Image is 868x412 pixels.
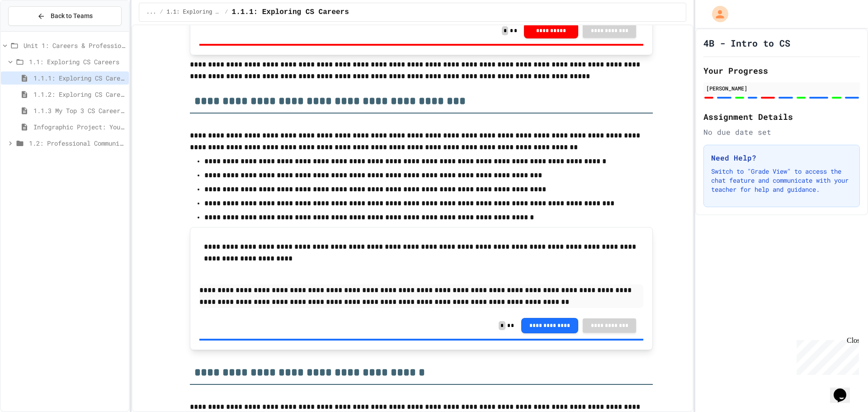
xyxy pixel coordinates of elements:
span: Infographic Project: Your favorite CS [33,122,125,132]
span: ... [146,9,156,16]
span: 1.2: Professional Communication [29,138,125,148]
div: No due date set [703,127,860,137]
p: Switch to "Grade View" to access the chat feature and communicate with your teacher for help and ... [711,167,852,194]
span: Back to Teams [51,11,93,21]
span: 1.1.2: Exploring CS Careers - Review [33,90,125,99]
div: Chat with us now!Close [4,4,62,57]
h3: Need Help? [711,152,852,163]
h2: Your Progress [703,64,860,77]
span: / [225,9,228,16]
span: / [160,9,163,16]
h2: Assignment Details [703,110,860,123]
span: 1.1: Exploring CS Careers [29,57,125,66]
span: Unit 1: Careers & Professionalism [24,41,125,50]
h1: 4B - Intro to CS [703,37,790,49]
div: My Account [703,4,731,24]
span: 1.1.1: Exploring CS Careers [232,7,349,18]
span: 1.1: Exploring CS Careers [167,9,222,16]
iframe: chat widget [793,336,859,375]
button: Back to Teams [8,6,122,26]
div: [PERSON_NAME] [706,84,857,92]
iframe: chat widget [830,376,859,403]
span: 1.1.3 My Top 3 CS Careers! [33,106,125,115]
span: 1.1.1: Exploring CS Careers [33,73,125,83]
